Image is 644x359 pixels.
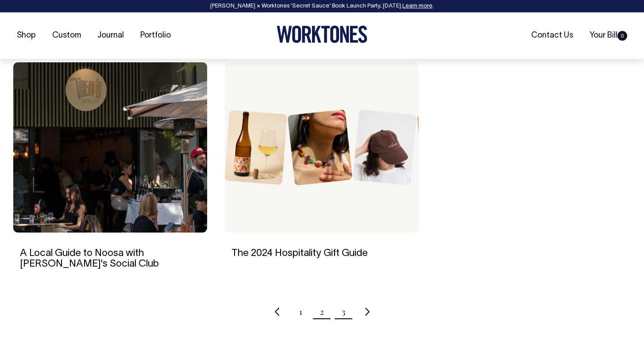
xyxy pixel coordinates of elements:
a: Your Bill0 [586,28,631,43]
a: Page 3 [342,301,345,323]
a: The 2024 Hospitality Gift Guide [231,249,368,258]
a: Page 1 [299,301,302,323]
a: Custom [49,28,85,43]
nav: Pagination [13,301,631,323]
span: Page 2 [320,301,324,323]
div: [PERSON_NAME] × Worktones ‘Secret Sauce’ Book Launch Party, [DATE]. . [9,3,635,9]
img: The 2024 Hospitality Gift Guide [225,62,419,233]
a: Learn more [402,4,432,9]
a: Portfolio [137,28,174,43]
a: Contact Us [528,28,577,43]
a: Journal [94,28,127,43]
span: 0 [617,31,627,41]
a: Next page [363,301,370,323]
a: A Local Guide to Noosa with [PERSON_NAME]'s Social Club [20,249,159,268]
img: A Local Guide to Noosa with Theo's Social Club [13,62,207,233]
a: Shop [13,28,39,43]
a: Previous page [274,301,282,323]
